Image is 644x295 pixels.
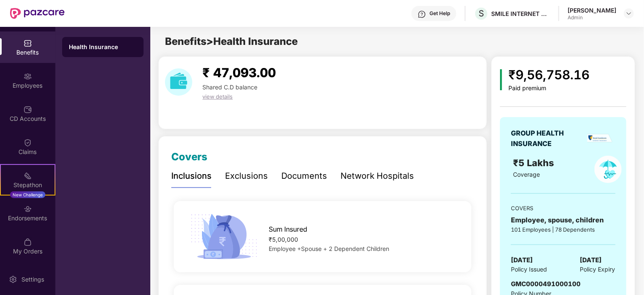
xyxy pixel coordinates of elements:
[580,265,615,274] span: Policy Expiry
[24,105,32,114] img: svg+xml;base64,PHN2ZyBpZD0iQ0RfQWNjb3VudHMiIGRhdGEtbmFtZT0iQ0QgQWNjb3VudHMiIHhtbG5zPSJodHRwOi8vd3...
[513,157,557,168] span: ₹5 Lakhs
[269,235,458,244] div: ₹5,00,000
[491,10,550,18] div: SMILE INTERNET TECHNOLOGIES PRIVATE LIMITED
[568,6,616,14] div: [PERSON_NAME]
[202,65,276,80] span: ₹ 47,093.00
[594,156,622,183] img: policyIcon
[500,69,502,90] img: icon
[24,72,32,81] img: svg+xml;base64,PHN2ZyBpZD0iRW1wbG95ZWVzIiB4bWxucz0iaHR0cDovL3d3dy53My5vcmcvMjAwMC9zdmciIHdpZHRoPS...
[171,170,212,183] div: Inclusions
[19,275,47,284] div: Settings
[509,85,590,92] div: Paid premium
[269,245,389,252] span: Employee +Spouse + 2 Dependent Children
[511,128,584,149] div: GROUP HEALTH INSURANCE
[24,238,32,246] img: svg+xml;base64,PHN2ZyBpZD0iTXlfT3JkZXJzIiBkYXRhLW5hbWU9Ik15IE9yZGVycyIgeG1sbnM9Imh0dHA6Ly93d3cudz...
[9,275,17,284] img: svg+xml;base64,PHN2ZyBpZD0iU2V0dGluZy0yMHgyMCIgeG1sbnM9Imh0dHA6Ly93d3cudzMub3JnLzIwMDAvc3ZnIiB3aW...
[165,35,298,47] span: Benefits > Health Insurance
[340,170,414,183] div: Network Hospitals
[202,93,233,100] span: view details
[24,39,32,47] img: svg+xml;base64,PHN2ZyBpZD0iQmVuZWZpdHMiIHhtbG5zPSJodHRwOi8vd3d3LnczLm9yZy8yMDAwL3N2ZyIgd2lkdGg9Ij...
[626,10,632,17] img: svg+xml;base64,PHN2ZyBpZD0iRHJvcGRvd24tMzJ4MzIiIHhtbG5zPSJodHRwOi8vd3d3LnczLm9yZy8yMDAwL3N2ZyIgd2...
[418,10,426,18] img: svg+xml;base64,PHN2ZyBpZD0iSGVscC0zMngzMiIgeG1sbnM9Imh0dHA6Ly93d3cudzMub3JnLzIwMDAvc3ZnIiB3aWR0aD...
[24,205,32,213] img: svg+xml;base64,PHN2ZyBpZD0iRW5kb3JzZW1lbnRzIiB4bWxucz0iaHR0cDovL3d3dy53My5vcmcvMjAwMC9zdmciIHdpZH...
[225,170,268,183] div: Exclusions
[479,8,484,18] span: S
[24,172,32,180] img: svg+xml;base64,PHN2ZyB4bWxucz0iaHR0cDovL3d3dy53My5vcmcvMjAwMC9zdmciIHdpZHRoPSIyMSIgaGVpZ2h0PSIyMC...
[511,215,615,225] div: Employee, spouse, children
[587,134,613,143] img: insurerLogo
[188,211,260,262] img: icon
[511,280,581,288] span: GMC0000491000100
[10,191,45,198] div: New Challenge
[10,8,65,19] img: New Pazcare Logo
[580,255,602,265] span: [DATE]
[171,151,207,163] span: Covers
[509,65,590,85] div: ₹9,56,758.16
[429,10,450,17] div: Get Help
[568,14,616,21] div: Admin
[24,138,32,147] img: svg+xml;base64,PHN2ZyBpZD0iQ2xhaW0iIHhtbG5zPSJodHRwOi8vd3d3LnczLm9yZy8yMDAwL3N2ZyIgd2lkdGg9IjIwIi...
[511,255,533,265] span: [DATE]
[511,265,547,274] span: Policy Issued
[511,204,615,212] div: COVERS
[165,68,192,96] img: download
[269,224,307,235] span: Sum Insured
[202,84,257,91] span: Shared C.D balance
[511,225,615,234] div: 101 Employees | 78 Dependents
[69,43,137,51] div: Health Insurance
[513,171,540,178] span: Coverage
[1,181,55,189] div: Stepathon
[281,170,327,183] div: Documents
